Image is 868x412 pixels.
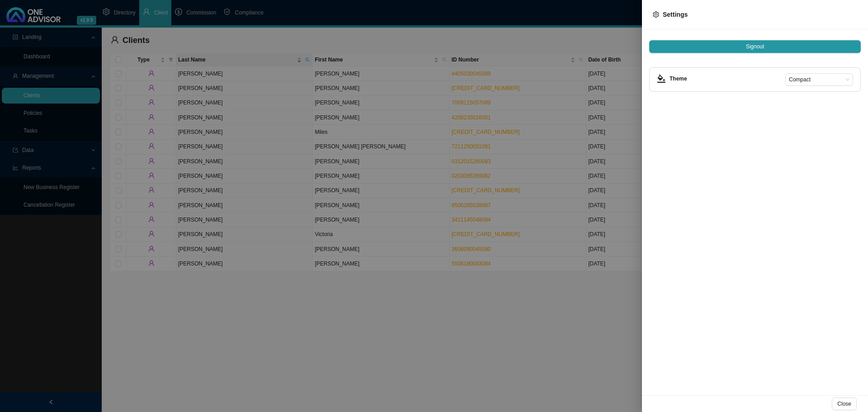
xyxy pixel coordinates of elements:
span: Settings [663,11,688,18]
span: setting [653,11,659,18]
span: Signout [746,42,764,51]
span: Close [837,399,851,408]
button: Signout [649,40,861,53]
span: bg-colors [657,74,666,83]
button: Close [832,398,857,410]
h4: Theme [670,74,785,83]
span: Compact [789,74,849,85]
